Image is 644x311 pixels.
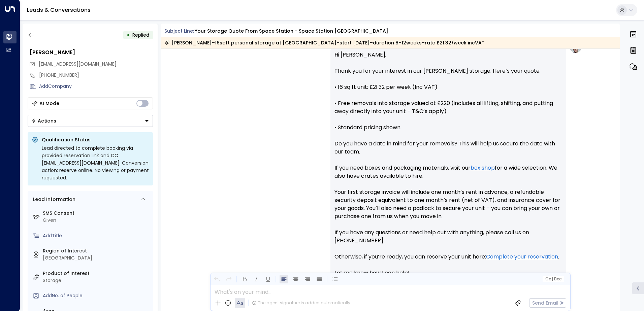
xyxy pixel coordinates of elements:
[39,72,153,79] div: [PHONE_NUMBER]
[30,48,153,57] div: [PERSON_NAME]
[39,83,153,90] div: AddCompany
[43,292,150,299] div: AddNo. of People
[39,61,117,68] span: marttinac7618@gmail.com
[252,300,350,306] div: The agent signature is added automatically
[224,275,233,283] button: Redo
[486,253,558,261] a: Complete your reservation
[43,254,150,262] div: [GEOGRAPHIC_DATA]
[27,6,91,14] a: Leads & Conversations
[545,277,561,281] span: Cc Bcc
[195,28,388,35] div: Your storage quote from Space Station - Space Station [GEOGRAPHIC_DATA]
[28,115,153,127] button: Actions
[39,100,59,107] div: AI Mode
[471,164,495,172] a: box shop
[43,277,150,284] div: Storage
[43,210,150,217] label: SMS Consent
[542,276,564,282] button: Cc|Bcc
[39,61,117,67] span: [EMAIL_ADDRESS][DOMAIN_NAME]
[42,136,149,143] p: Qualification Status
[132,32,149,38] span: Replied
[334,51,562,285] p: Hi [PERSON_NAME], Thank you for your interest in our [PERSON_NAME] storage. Here’s your quote: • ...
[43,247,150,254] label: Region of Interest
[31,196,75,203] div: Lead Information
[43,217,150,224] div: Given
[28,115,153,127] div: Button group with a nested menu
[164,28,194,34] span: Subject Line:
[31,118,56,124] div: Actions
[164,39,485,46] div: [PERSON_NAME]–16sqft personal storage at [GEOGRAPHIC_DATA]–start [DATE]–duration 8–12weeks–rate £...
[552,277,553,281] span: |
[127,29,130,41] div: •
[213,275,221,283] button: Undo
[43,232,150,239] div: AddTitle
[43,270,150,277] label: Product of Interest
[42,144,149,181] div: Lead directed to complete booking via provided reservation link and CC [EMAIL_ADDRESS][DOMAIN_NAM...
